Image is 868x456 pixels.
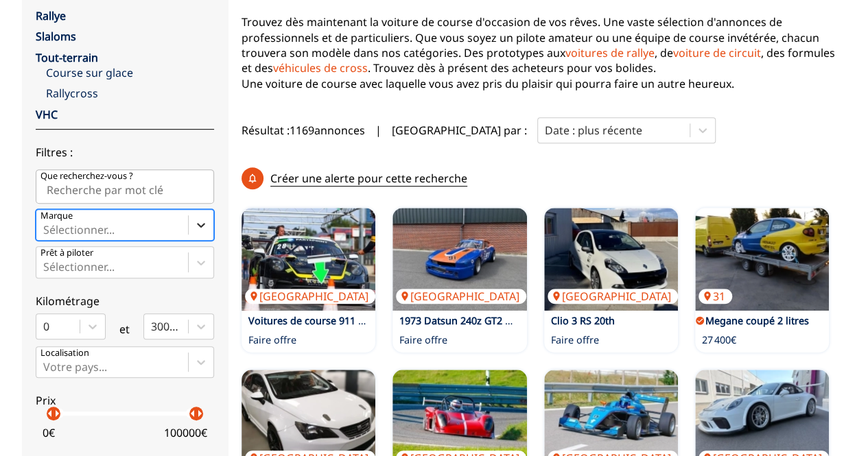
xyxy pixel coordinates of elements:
[242,208,375,311] img: Voitures de course 911 GT3 Cup - version 992
[164,425,207,440] p: 100000 €
[40,247,93,259] p: Prêt à piloter
[36,29,76,44] a: Slaloms
[151,320,154,333] input: 300000
[702,333,736,347] p: 27 400€
[544,208,678,311] a: Clio 3 RS 20th[GEOGRAPHIC_DATA]
[551,314,615,327] a: Clio 3 RS 20th
[43,320,46,333] input: 0
[40,210,73,222] p: Marque
[40,347,89,359] p: Localisation
[705,314,809,327] a: Megane coupé 2 litres
[49,405,65,422] p: arrow_right
[185,405,201,422] p: arrow_left
[565,45,655,60] a: voitures de rallye
[270,171,467,187] p: Créer une alerte pour cette recherche
[242,123,365,138] span: Résultat : 1169 annonces
[242,14,847,91] p: Trouvez dès maintenant la voiture de course d'occasion de vos rêves. Une vaste sélection d'annonc...
[36,8,66,23] a: Rallye
[46,86,214,101] a: Rallycross
[36,393,214,408] p: Prix
[36,50,98,65] a: Tout-terrain
[43,261,46,273] input: Prêt à piloterSélectionner...
[695,208,829,311] a: Megane coupé 2 litres 31
[392,208,526,311] img: 1973 Datsun 240z GT2 Race Car
[119,322,130,337] p: et
[548,289,678,304] p: [GEOGRAPHIC_DATA]
[40,170,133,182] p: Que recherchez-vous ?
[392,208,526,311] a: 1973 Datsun 240z GT2 Race Car[GEOGRAPHIC_DATA]
[399,333,447,347] p: Faire offre
[36,293,214,309] p: Kilométrage
[392,123,527,138] p: [GEOGRAPHIC_DATA] par :
[191,405,208,422] p: arrow_right
[699,289,732,304] p: 31
[242,208,375,311] a: Voitures de course 911 GT3 Cup - version 992[GEOGRAPHIC_DATA]
[248,333,296,347] p: Faire offre
[36,145,214,160] p: Filtres :
[273,60,368,75] a: véhicules de cross
[36,169,214,204] input: Que recherchez-vous ?
[551,333,599,347] p: Faire offre
[43,361,46,373] input: Votre pays...
[42,405,58,422] p: arrow_left
[673,45,761,60] a: voiture de circuit
[248,314,460,327] a: Voitures de course 911 GT3 Cup - version 992
[396,289,526,304] p: [GEOGRAPHIC_DATA]
[43,425,55,440] p: 0 €
[399,314,546,327] a: 1973 Datsun 240z GT2 Race Car
[46,65,214,80] a: Course sur glace
[544,208,678,311] img: Clio 3 RS 20th
[245,289,375,304] p: [GEOGRAPHIC_DATA]
[36,107,58,122] a: VHC
[375,123,382,138] span: |
[695,208,829,311] img: Megane coupé 2 litres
